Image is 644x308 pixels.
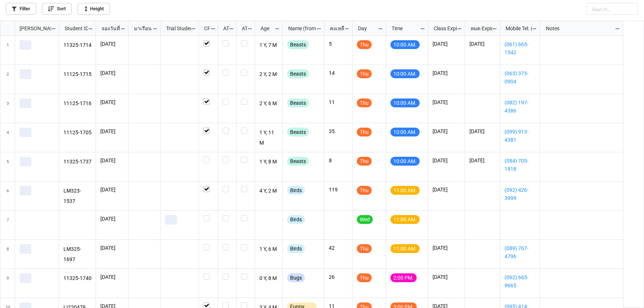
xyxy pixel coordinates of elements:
p: [DATE] [433,244,460,252]
a: (084) 705-1818 [504,157,535,173]
p: [DATE] [100,215,124,222]
a: (082) 197-4386 [504,98,535,115]
p: 5 [329,40,348,48]
span: 9 [7,269,9,298]
div: 2:00 PM. [390,273,417,282]
input: Search... [586,3,638,15]
a: (092) 665-9665 [504,273,535,290]
p: 11 [329,98,348,106]
p: [DATE] [433,128,460,135]
div: 10:00 AM. [390,157,420,166]
div: 11:00 AM. [390,186,420,195]
div: Thu [357,244,372,253]
p: 2 Y, 6 M [259,98,278,109]
p: 11325-1714 [63,40,92,51]
div: Notes [541,24,615,32]
div: หมด Expired date (from [PERSON_NAME] Name) [466,24,492,32]
p: [DATE] [100,40,124,48]
div: มาเรียน [130,24,153,32]
div: Birds [287,244,305,253]
p: [DATE] [100,186,124,193]
div: Thu [357,273,372,282]
p: [DATE] [433,273,460,281]
p: [DATE] [469,128,495,135]
div: grid [0,21,59,36]
div: คงเหลือ (from Nick Name) [326,24,345,32]
div: Birds [287,186,305,195]
p: LM325-1697 [63,244,92,264]
div: Class Expiration [429,24,457,32]
p: [DATE] [469,40,495,48]
p: 1 Y, 6 M [259,244,278,255]
span: 7 [7,211,9,239]
a: Filter [6,3,36,15]
span: 2 [7,65,9,94]
div: Beasts [287,69,309,78]
p: 42 [329,244,348,252]
p: [DATE] [100,157,124,164]
div: Name (from Class) [284,24,316,32]
p: [DATE] [433,98,460,106]
p: 26 [329,273,348,281]
p: [DATE] [100,98,124,106]
div: Thu [357,69,372,78]
span: 3 [7,94,9,123]
p: [DATE] [433,157,460,164]
p: 11125-1715 [63,69,92,80]
p: 11325-1740 [63,273,92,284]
p: [DATE] [469,157,495,164]
p: 1 Y, 8 M [259,157,278,167]
a: (092) 426-3999 [504,186,535,202]
div: Thu [357,128,372,136]
div: 11:00 AM. [390,215,420,224]
p: 35 [329,128,348,135]
div: Student ID (from [PERSON_NAME] Name) [60,24,88,32]
div: 11:00 AM. [390,244,420,253]
div: Mobile Tel. (from Nick Name) [501,24,532,32]
div: Wed [357,215,373,224]
a: (099) 913-4381 [504,128,535,144]
p: 1 Y, 7 M [259,40,278,51]
p: 14 [329,69,348,77]
span: 1 [7,36,9,65]
div: Day [354,24,378,32]
p: 0 Y, 8 M [259,273,278,284]
p: 2 Y, 2 M [259,69,278,80]
div: Thu [357,157,372,166]
div: ATK [237,24,248,32]
span: 4 [7,123,9,152]
span: 5 [7,152,9,181]
span: 8 [7,240,9,269]
a: Sort [42,3,72,15]
p: [DATE] [100,69,124,77]
div: Age [256,24,275,32]
div: Beasts [287,157,309,166]
div: Bugs [287,273,305,282]
div: Trial Student [162,24,191,32]
p: LM323-1537 [63,186,92,206]
p: 11125-1705 [63,128,92,138]
div: ATT [219,24,229,32]
p: 11125-1716 [63,98,92,109]
div: [PERSON_NAME] Name [15,24,51,32]
a: (089) 767-4796 [504,244,535,260]
p: 4 Y, 2 M [259,186,278,196]
div: Birds [287,215,305,224]
div: Beasts [287,98,309,107]
p: 8 [329,157,348,164]
div: Thu [357,40,372,49]
a: (063) 373-0904 [504,69,535,86]
div: 10:00 AM. [390,40,420,49]
a: (061) 665-1542 [504,40,535,56]
div: 10:00 AM. [390,128,420,136]
div: Beasts [287,40,309,49]
p: [DATE] [433,69,460,77]
div: Time [387,24,420,32]
div: 10:00 AM. [390,98,420,107]
p: [DATE] [100,244,124,252]
span: 6 [7,181,9,210]
p: 11325-1737 [63,157,92,167]
div: จองวันที่ [97,24,121,32]
p: [DATE] [100,128,124,135]
p: 119 [329,186,348,193]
